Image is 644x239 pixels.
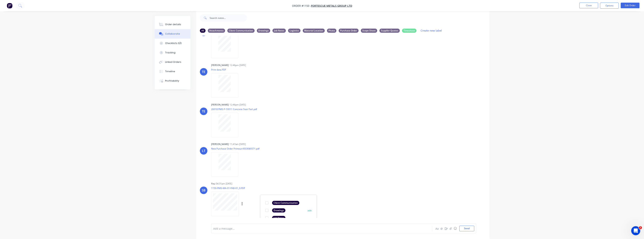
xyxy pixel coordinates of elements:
[202,188,206,193] div: SB
[272,201,299,205] div: Client Communication
[402,29,416,33] div: Timesheet
[211,187,281,190] p: 1150-FMG-MA-01-FAB-01_0.PDF
[202,109,205,114] div: TE
[459,226,474,231] button: Send
[155,20,190,29] button: Order details
[339,29,359,33] div: Purchase Order
[303,29,325,33] div: Material Location
[165,42,182,45] div: Checklists 0/0
[600,3,619,9] button: Options
[272,208,285,212] div: Drawings
[439,226,444,231] button: @
[155,39,190,48] button: Checklists 0/0
[211,64,229,67] div: [PERSON_NAME]
[165,70,175,73] div: Timeline
[227,29,255,33] div: Client Communication
[165,23,181,26] div: Order details
[579,3,598,8] button: Close
[155,57,190,67] button: Linked Orders
[211,147,259,150] p: New Purchase Order Printout 4503080571.pdf
[453,226,457,231] button: ☺
[272,29,286,33] div: Job Notes
[208,29,225,33] div: Attachments
[211,182,215,185] div: You
[419,28,444,33] button: Create new label
[327,29,336,33] div: Photo
[165,51,175,54] div: Tracking
[210,14,247,22] input: Search notes...
[7,3,12,8] img: Factory
[257,29,270,33] div: Drawings
[288,29,300,33] div: Logistics
[311,4,352,8] a: FORTESCUE METALS GROUP LTD
[361,29,377,33] div: Scope Sheet
[435,226,439,231] button: Aa
[379,29,400,33] div: Supplier Quotes
[621,3,639,8] button: Edit Order
[211,108,257,111] p: 26018 FMG P-10011 Concrete Stair Pad .pdf
[211,103,229,106] div: [PERSON_NAME]
[272,216,285,220] div: Job Notes
[155,67,190,76] button: Timeline
[165,60,181,64] div: Linked Orders
[230,103,246,106] div: 12:46pm [DATE]
[165,32,180,36] div: Collaborate
[230,64,246,67] div: 12:46pm [DATE]
[200,29,206,33] div: All
[211,143,229,146] div: [PERSON_NAME]
[230,143,246,146] div: 11:47am [DATE]
[631,226,640,235] iframe: Intercom live chat
[155,76,190,86] button: Profitability
[216,182,232,185] div: 04:31pm [DATE]
[202,70,205,74] div: TE
[155,48,190,57] button: Tracking
[155,29,190,39] button: Collaborate
[202,149,205,153] div: LT
[292,4,311,8] span: Order #1150 -
[165,79,179,83] div: Profitability
[211,68,242,71] p: Print data.PDF
[639,226,642,229] span: 1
